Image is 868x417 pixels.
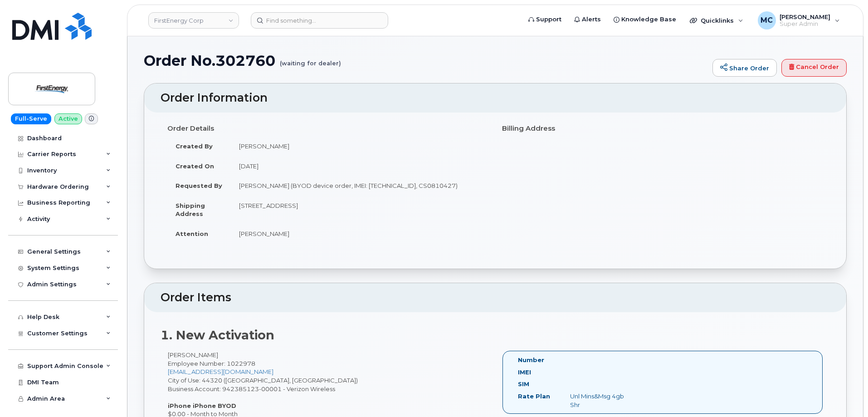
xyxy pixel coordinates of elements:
[161,92,830,104] h2: Order Information
[712,59,777,77] a: Share Order
[161,328,274,343] strong: 1. New Activation
[781,59,847,77] a: Cancel Order
[231,196,488,224] td: [STREET_ADDRESS]
[168,402,236,409] strong: iPhone iPhone BYOD
[176,142,213,150] strong: Created By
[168,368,273,375] a: [EMAIL_ADDRESS][DOMAIN_NAME]
[502,125,823,132] h4: Billing Address
[167,125,488,132] h4: Order Details
[176,202,205,218] strong: Shipping Address
[176,230,208,237] strong: Attention
[518,392,550,401] label: Rate Plan
[176,182,222,189] strong: Requested By
[168,360,255,367] span: Employee Number: 1022978
[176,162,214,170] strong: Created On
[563,392,636,409] div: Unl Mins&Msg 4gb Shr
[280,53,341,67] small: (waiting for dealer)
[518,356,544,364] label: Number
[518,368,531,377] label: IMEI
[231,224,488,244] td: [PERSON_NAME]
[231,136,488,156] td: [PERSON_NAME]
[829,378,861,410] iframe: Messenger Launcher
[144,53,708,69] h1: Order No.302760
[518,380,529,388] label: SIM
[231,176,488,196] td: [PERSON_NAME] (BYOD device order, IMEI: [TECHNICAL_ID], CS0810427)
[231,156,488,176] td: [DATE]
[161,291,830,304] h2: Order Items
